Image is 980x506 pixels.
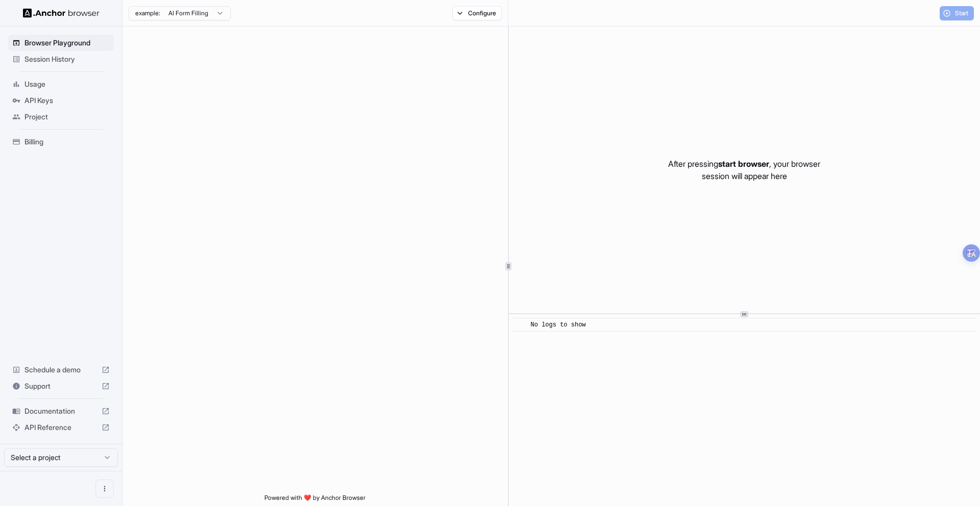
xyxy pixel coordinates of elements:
div: API Keys [8,92,114,109]
span: API Keys [24,95,110,106]
span: Session History [24,54,110,64]
div: Billing [8,134,114,150]
button: Configure [452,6,502,20]
div: Session History [8,51,114,67]
div: Support [8,378,114,394]
div: Usage [8,76,114,92]
div: Project [8,109,114,125]
div: Documentation [8,403,114,419]
span: Browser Playground [24,38,110,48]
img: Anchor Logo [23,8,100,18]
span: No logs to show [531,321,586,328]
span: Documentation [24,406,97,416]
span: API Reference [24,422,97,433]
span: Usage [24,79,110,89]
div: API Reference [8,419,114,436]
span: Schedule a demo [24,365,97,375]
div: 准备翻译 [964,245,979,261]
div: Schedule a demo [8,362,114,378]
span: Project [24,112,110,122]
span: start browser [718,159,769,169]
p: After pressing , your browser session will appear here [668,158,820,182]
span: example: [135,9,160,17]
span: Powered with ❤️ by Anchor Browser [264,494,365,506]
span: Billing [24,137,110,147]
div: Browser Playground [8,35,114,51]
span: ​ [518,320,523,330]
span: Support [24,381,97,391]
button: Open menu [95,479,114,498]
